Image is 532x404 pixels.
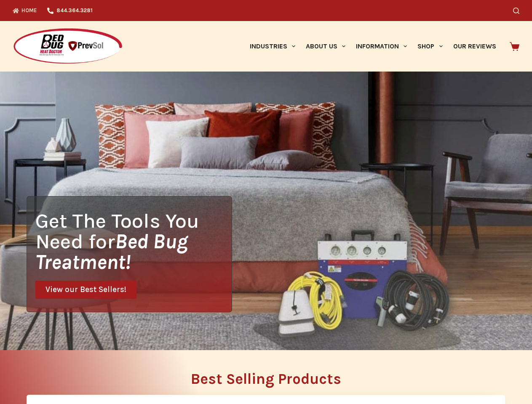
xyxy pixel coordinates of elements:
a: About Us [300,21,350,72]
a: Information [351,21,412,72]
a: Our Reviews [448,21,501,72]
button: Search [513,8,519,14]
i: Bed Bug Treatment! [35,229,188,274]
nav: Primary [244,21,501,72]
h1: Get The Tools You Need for [35,210,232,272]
a: View our Best Sellers! [35,281,136,299]
a: Shop [412,21,448,72]
h2: Best Selling Products [27,372,505,386]
a: Industries [244,21,300,72]
span: View our Best Sellers! [45,286,126,294]
img: Prevsol/Bed Bug Heat Doctor [13,28,123,65]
